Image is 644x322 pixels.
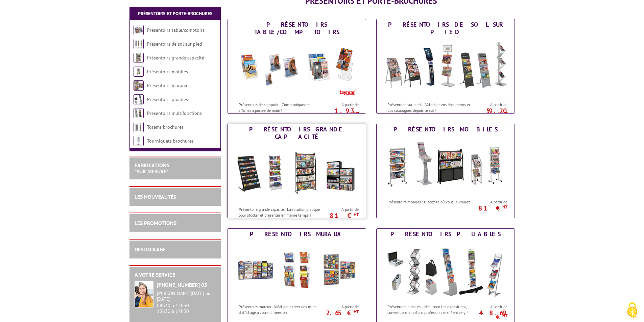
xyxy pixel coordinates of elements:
[147,69,188,75] a: Présentoirs mobiles
[228,124,366,218] a: Présentoirs grande capacité Présentoirs grande capacité Présentoirs grande capacité : La solution...
[157,281,207,288] strong: [PHONE_NUMBER] 03
[147,82,187,89] a: Présentoirs muraux
[135,246,166,253] a: DESTOCKAGE
[321,109,359,117] p: 1.93 €
[387,199,471,210] p: Présentoirs mobiles : Placez-le où vous le voulez !
[135,281,153,307] img: widget-service.jpg
[324,304,359,309] span: A partir de
[134,122,144,132] img: Totems brochures
[147,138,194,144] a: Tourniquets brochures
[620,299,644,322] button: Cookies (fenêtre modale)
[147,55,204,61] a: Présentoirs grande capacité
[354,212,359,217] sup: HT
[473,304,507,309] span: A partir de
[147,41,202,47] a: Présentoirs de sol sur pied
[376,19,515,114] a: Présentoirs de sol sur pied Présentoirs de sol sur pied Présentoirs sur pieds : Valoriser vos doc...
[134,25,144,35] img: Présentoirs table/comptoirs
[624,302,641,319] img: Cookies (fenêtre modale)
[321,311,359,315] p: 2.65 €
[228,19,366,114] a: Présentoirs table/comptoirs Présentoirs table/comptoirs Présentoirs de comptoir : Communiquez et ...
[135,272,216,278] h2: A votre service
[383,240,508,300] img: Présentoirs pliables
[234,142,359,203] img: Présentoirs grande capacité
[378,230,513,238] div: Présentoirs pliables
[135,193,176,200] a: LES NOUVEAUTÉS
[376,124,515,218] a: Présentoirs mobiles Présentoirs mobiles Présentoirs mobiles : Placez-le où vous le voulez ! A par...
[157,291,216,302] div: [PERSON_NAME][DATE] au [DATE]
[230,21,364,36] div: Présentoirs table/comptoirs
[324,207,359,212] span: A partir de
[473,199,507,205] span: A partir de
[134,39,144,49] img: Présentoirs de sol sur pied
[378,126,513,133] div: Présentoirs mobiles
[147,27,205,33] a: Présentoirs table/comptoirs
[230,126,364,141] div: Présentoirs grande capacité
[239,206,323,218] p: Présentoirs grande capacité : La solution pratique pour stocker et présenter en même temps !
[324,102,359,107] span: A partir de
[134,108,144,118] img: Présentoirs multifonctions
[383,135,508,196] img: Présentoirs mobiles
[378,21,513,36] div: Présentoirs de sol sur pied
[147,96,188,102] a: Présentoirs pliables
[157,291,216,314] div: 08h30 à 12h30 13h30 à 17h30
[147,124,184,130] a: Totems brochures
[383,38,508,98] img: Présentoirs de sol sur pied
[134,53,144,63] img: Présentoirs grande capacité
[135,220,176,226] a: LES PROMOTIONS
[473,102,507,107] span: A partir de
[354,309,359,315] sup: HT
[134,80,144,91] img: Présentoirs muraux
[138,10,212,17] a: Présentoirs et Porte-brochures
[321,214,359,218] p: 81 €
[354,111,359,117] sup: HT
[234,240,359,300] img: Présentoirs muraux
[147,110,202,116] a: Présentoirs multifonctions
[239,102,323,113] p: Présentoirs de comptoir : Communiquez et affichez à portée de main !
[470,311,507,319] p: 48.69 €
[470,109,507,117] p: 59.20 €
[502,313,507,319] sup: HT
[239,304,323,315] p: Présentoirs muraux : Idéal pour créer des murs d'affichage à votre dimension.
[134,67,144,77] img: Présentoirs mobiles
[387,304,471,315] p: Présentoirs pliables : Idéal pour les expositions, conventions et salons professionnels. Pensez-y !
[230,230,364,238] div: Présentoirs muraux
[502,111,507,117] sup: HT
[387,102,471,113] p: Présentoirs sur pieds : Valoriser vos documents et vos catalogues depuis le sol !
[502,204,507,210] sup: HT
[134,136,144,146] img: Tourniquets brochures
[470,206,507,210] p: 81 €
[134,94,144,104] img: Présentoirs pliables
[234,38,359,98] img: Présentoirs table/comptoirs
[135,162,169,175] a: FABRICATIONS"Sur Mesure"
